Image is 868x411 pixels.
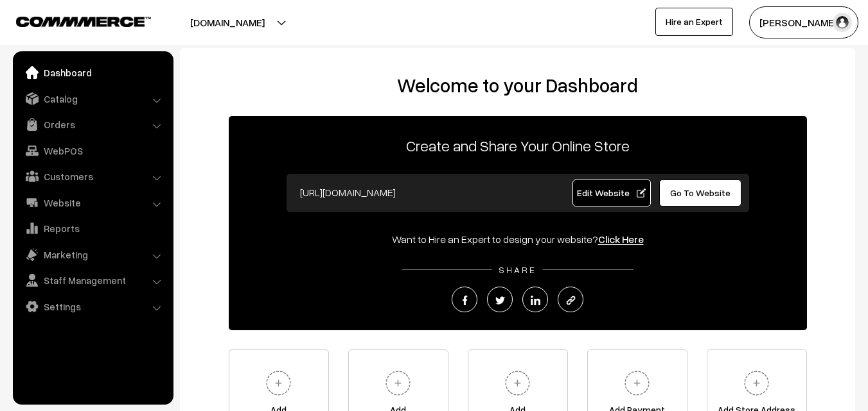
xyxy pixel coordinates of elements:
[500,365,535,401] img: plus.svg
[380,365,416,401] img: plus.svg
[16,269,169,292] a: Staff Management
[16,165,169,188] a: Customers
[193,74,842,97] h2: Welcome to your Dashboard
[16,13,128,28] a: COMMMERCE
[16,17,151,26] img: COMMMERCE
[16,113,169,136] a: Orders
[16,217,169,240] a: Reports
[261,365,296,401] img: plus.svg
[619,365,655,401] img: plus.svg
[739,365,774,401] img: plus.svg
[833,13,852,32] img: user
[16,191,169,214] a: Website
[655,8,733,36] a: Hire an Expert
[16,139,169,162] a: WebPOS
[659,180,742,206] a: Go To Website
[229,134,807,157] p: Create and Share Your Online Store
[492,264,543,275] span: SHARE
[670,187,731,198] span: Go To Website
[16,243,169,266] a: Marketing
[16,295,169,318] a: Settings
[577,187,646,198] span: Edit Website
[572,180,651,206] a: Edit Website
[598,233,644,246] a: Click Here
[16,61,169,84] a: Dashboard
[16,87,169,110] a: Catalog
[145,6,310,38] button: [DOMAIN_NAME]
[749,6,858,38] button: [PERSON_NAME]
[229,231,807,247] div: Want to Hire an Expert to design your website?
